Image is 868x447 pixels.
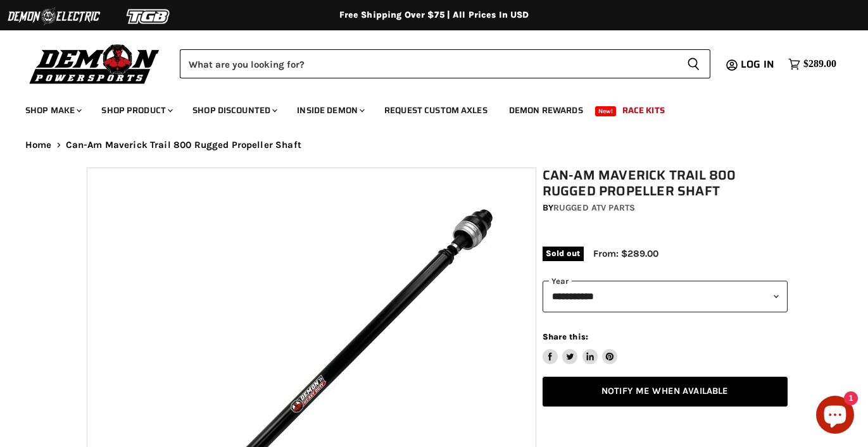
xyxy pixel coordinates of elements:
[375,97,497,123] a: Request Custom Axles
[553,202,635,213] a: Rugged ATV Parts
[677,49,710,78] button: Search
[543,201,788,215] div: by
[613,97,674,123] a: Race Kits
[6,4,101,28] img: Demon Electric Logo 2
[287,97,372,123] a: Inside Demon
[500,97,593,123] a: Demon Rewards
[92,97,180,123] a: Shop Product
[543,247,584,260] span: Sold out
[782,55,843,73] a: $289.00
[101,4,196,28] img: TGB Logo 2
[25,41,164,86] img: Demon Powersports
[66,140,301,150] span: Can-Am Maverick Trail 800 Rugged Propeller Shaft
[180,49,710,78] form: Product
[16,92,833,123] ul: Main menu
[543,331,618,365] aside: Share this:
[741,56,774,72] span: Log in
[180,49,677,78] input: Search
[593,248,658,259] span: From: $289.00
[543,332,588,341] span: Share this:
[543,377,788,407] a: Notify Me When Available
[543,281,788,312] select: year
[16,97,89,123] a: Shop Make
[543,168,788,199] h1: Can-Am Maverick Trail 800 Rugged Propeller Shaft
[25,140,52,150] a: Home
[735,59,782,70] a: Log in
[803,58,836,70] span: $289.00
[595,106,617,116] span: New!
[812,396,858,437] inbox-online-store-chat: Shopify online store chat
[183,97,285,123] a: Shop Discounted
